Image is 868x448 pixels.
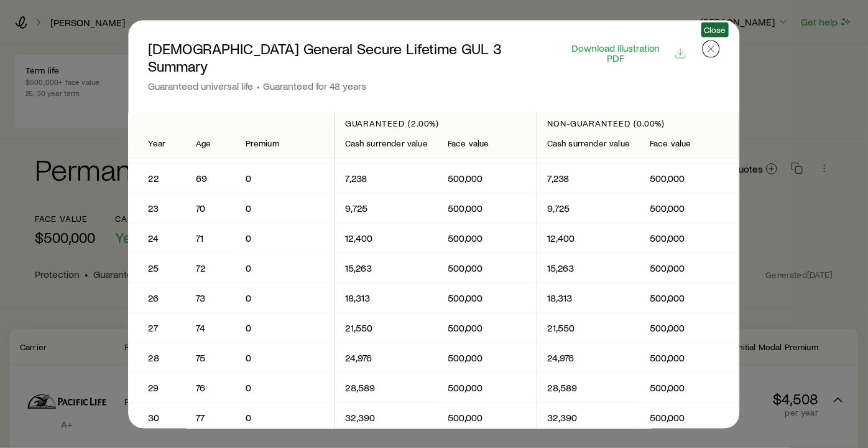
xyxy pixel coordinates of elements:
p: 500,000 [650,322,729,334]
div: Cash surrender value [345,138,428,148]
p: 500,000 [650,411,729,424]
p: 500,000 [650,381,729,394]
p: 25 [148,262,166,274]
p: 9,725 [547,202,630,214]
p: 500,000 [650,292,729,304]
div: Age [196,138,226,148]
p: 500,000 [650,172,729,184]
p: 0 [246,202,325,214]
p: 0 [246,411,325,424]
p: 76 [196,381,226,394]
p: 500,000 [448,292,527,304]
p: 28,589 [547,381,630,394]
span: Close [704,24,726,34]
p: 9,725 [345,202,428,214]
p: 21,550 [547,322,630,334]
p: 500,000 [448,202,527,214]
p: 500,000 [448,172,527,184]
p: 12,400 [345,232,428,244]
p: 22 [148,172,166,184]
p: 72 [196,262,226,274]
p: 500,000 [448,322,527,334]
p: 500,000 [448,232,527,244]
p: 32,390 [547,411,630,424]
p: 0 [246,262,325,274]
p: 24,976 [547,351,630,364]
p: 500,000 [448,411,527,424]
p: [DEMOGRAPHIC_DATA] General Secure Lifetime GUL 3 Summary [148,40,549,75]
p: 500,000 [448,351,527,364]
p: 73 [196,292,226,304]
p: 28,589 [345,381,428,394]
p: 69 [196,172,226,184]
p: Non-guaranteed (0.00%) [547,118,729,128]
p: 32,390 [345,411,428,424]
p: 21,550 [345,322,428,334]
div: Premium [246,138,325,148]
p: 7,238 [345,172,428,184]
p: 30 [148,411,166,424]
p: 500,000 [650,202,729,214]
p: Guaranteed universal life Guaranteed for 48 years [148,80,549,92]
div: Face value [448,138,527,148]
p: 70 [196,202,226,214]
p: 500,000 [448,262,527,274]
p: 23 [148,202,166,214]
p: 29 [148,381,166,394]
p: 15,263 [547,262,630,274]
p: 28 [148,351,166,364]
p: 15,263 [345,262,428,274]
p: 500,000 [448,381,527,394]
div: Face value [650,138,729,148]
p: 0 [246,232,325,244]
p: 12,400 [547,232,630,244]
p: 500,000 [650,351,729,364]
p: 74 [196,322,226,334]
p: 24 [148,232,166,244]
p: 0 [246,292,325,304]
p: Guaranteed (2.00%) [345,118,527,128]
p: 0 [246,172,325,184]
p: 18,313 [547,292,630,304]
p: 500,000 [650,262,729,274]
p: 18,313 [345,292,428,304]
p: 0 [246,322,325,334]
div: Cash surrender value [547,138,630,148]
p: 75 [196,351,226,364]
p: 0 [246,351,325,364]
p: 24,976 [345,351,428,364]
p: 0 [246,381,325,394]
p: 7,238 [547,172,630,184]
span: Download illustration PDF [565,43,667,63]
p: 27 [148,322,166,334]
p: 77 [196,411,226,424]
p: 71 [196,232,226,244]
button: Download illustration PDF [564,42,688,64]
div: Year [148,138,166,148]
p: 26 [148,292,166,304]
p: 500,000 [650,232,729,244]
